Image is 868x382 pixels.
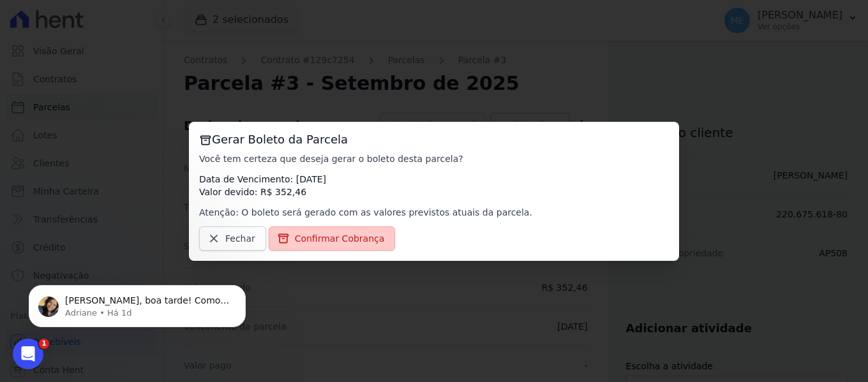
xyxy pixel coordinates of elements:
iframe: Intercom live chat [13,339,43,369]
span: 1 [39,339,49,349]
p: Você tem certeza que deseja gerar o boleto desta parcela? [199,152,669,165]
a: Confirmar Cobrança [269,226,396,251]
iframe: Intercom notifications mensagem [10,258,265,348]
span: Confirmar Cobrança [295,232,385,245]
p: Atenção: O boleto será gerado com as valores previstos atuais da parcela. [199,206,669,219]
a: Fechar [199,226,266,251]
p: Data de Vencimento: [DATE] Valor devido: R$ 352,46 [199,173,669,198]
span: Fechar [225,232,255,245]
h3: Gerar Boleto da Parcela [199,132,669,147]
